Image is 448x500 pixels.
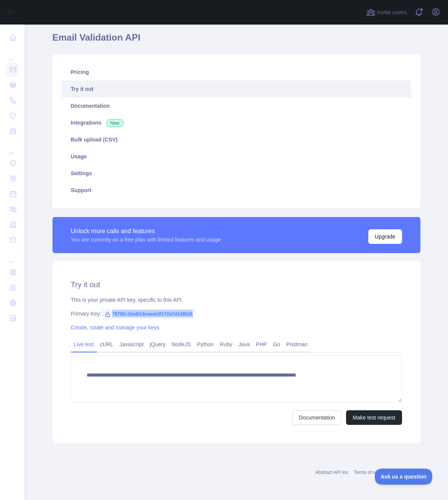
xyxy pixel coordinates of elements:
div: This is your private API key, specific to this API. [71,296,402,304]
a: Integrations New [62,114,411,131]
div: Primary Key: [71,310,402,317]
h1: Email Validation API [53,31,420,50]
div: Unlock more calls and features [71,227,221,236]
a: Javascript [117,338,147,350]
iframe: Toggle Customer Support [375,469,433,485]
a: Bulk upload (CSV) [62,131,411,148]
a: Ruby [217,338,235,350]
button: Make test request [346,410,402,425]
a: Usage [62,148,411,165]
div: ... [6,46,18,61]
a: Documentation [62,97,411,114]
div: ... [6,140,18,155]
a: Go [270,338,283,350]
button: Upgrade [368,229,402,244]
a: Pricing [62,64,411,81]
a: NodeJS [169,338,194,350]
a: Postman [283,338,310,350]
a: PHP [253,338,270,350]
div: ... [6,248,18,264]
button: Invite users [365,6,408,18]
a: jQuery [147,338,169,350]
a: Settings [62,165,411,182]
h2: Try it out [71,279,402,290]
span: 76792c1fed014caeae3f172a7d1d80d1 [102,308,196,320]
a: Abstract API Inc. [315,470,350,475]
span: New [106,119,124,127]
a: Support [62,182,411,199]
a: Terms of service [354,470,387,475]
span: Invite users [377,8,407,17]
a: Documentation [292,410,341,425]
div: You are currently on a free plan with limited features and usage [71,236,221,243]
a: Python [194,338,217,350]
a: Java [235,338,253,350]
a: Try it out [62,81,411,97]
a: cURL [97,338,117,350]
a: Create, rotate and manage your keys [71,324,159,331]
a: Live test [71,338,97,350]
